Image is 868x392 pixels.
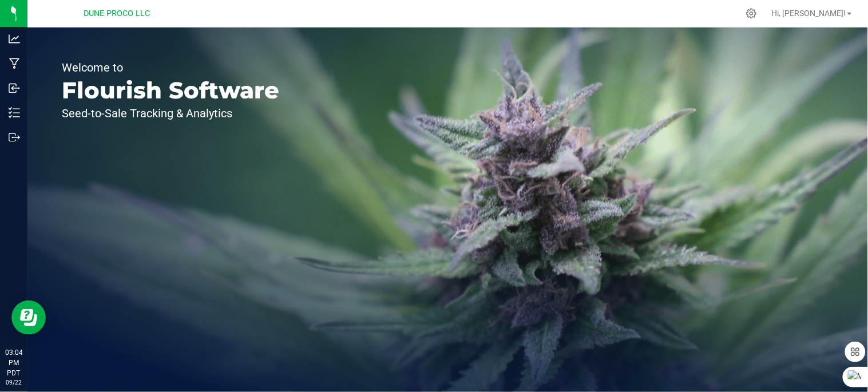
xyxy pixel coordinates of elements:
inline-svg: Manufacturing [9,58,20,69]
p: Flourish Software [62,79,279,102]
iframe: Resource center [11,300,46,335]
div: Manage settings [744,8,759,19]
p: Seed-to-Sale Tracking & Analytics [62,108,279,119]
inline-svg: Inventory [9,107,20,118]
inline-svg: Outbound [9,132,20,143]
inline-svg: Inbound [9,82,20,94]
p: 09/22 [5,378,22,387]
span: Hi, [PERSON_NAME]! [772,9,846,18]
p: Welcome to [62,62,279,73]
inline-svg: Analytics [9,33,20,45]
span: DUNE PROCO LLC [84,9,150,18]
p: 03:04 PM PDT [5,347,22,378]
